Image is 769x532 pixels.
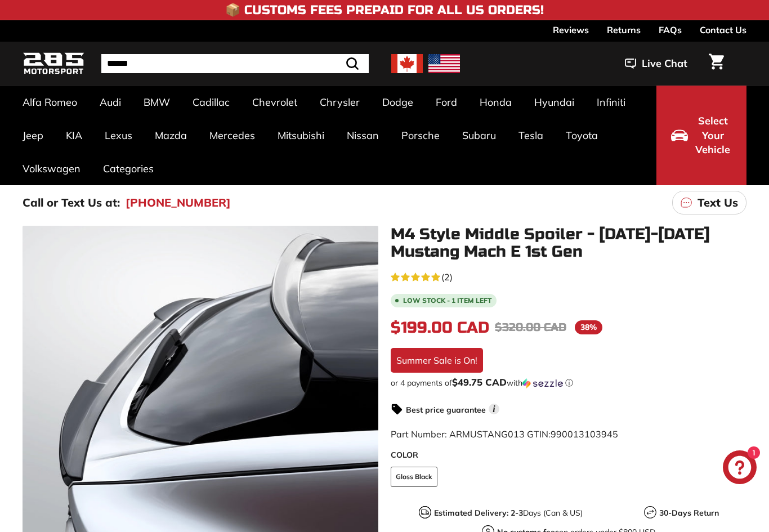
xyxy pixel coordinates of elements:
div: or 4 payments of with [391,377,746,388]
strong: Best price guarantee [406,405,486,415]
a: [PHONE_NUMBER] [126,194,231,211]
a: Categories [92,152,165,185]
a: Mazda [144,119,198,152]
p: Call or Text Us at: [23,194,120,211]
span: $199.00 CAD [391,318,489,337]
label: COLOR [391,449,746,461]
a: Lexus [93,119,144,152]
button: Select Your Vehicle [656,86,746,185]
strong: Estimated Delivery: 2-3 [434,508,523,518]
a: Ford [424,86,468,119]
h1: M4 Style Middle Spoiler - [DATE]-[DATE] Mustang Mach E 1st Gen [391,226,746,261]
span: Low stock - 1 item left [403,297,492,304]
img: Logo_285_Motorsport_areodynamics_components [23,51,84,77]
span: i [489,404,499,414]
a: Infiniti [585,86,637,119]
span: $49.75 CAD [452,376,507,388]
div: or 4 payments of$49.75 CADwithSezzle Click to learn more about Sezzle [391,377,746,388]
p: Text Us [698,194,738,211]
span: 990013103945 [551,428,618,440]
inbox-online-store-chat: Shopify online store chat [719,450,760,487]
a: Volkswagen [11,152,92,185]
a: BMW [132,86,181,119]
button: Live Chat [610,50,702,78]
a: KIA [55,119,93,152]
span: Part Number: ARMUSTANG013 GTIN: [391,428,618,440]
a: Mitsubishi [266,119,336,152]
a: Audi [88,86,132,119]
a: Subaru [451,119,507,152]
a: Hyundai [523,86,585,119]
a: Tesla [507,119,555,152]
strong: 30-Days Return [659,508,719,518]
span: $320.00 CAD [495,320,566,334]
a: Text Us [672,191,746,214]
span: Select Your Vehicle [694,114,732,157]
a: Mercedes [198,119,266,152]
a: Cadillac [181,86,241,119]
a: Cart [702,44,731,83]
a: Chevrolet [241,86,309,119]
span: (2) [441,270,453,284]
a: Porsche [390,119,451,152]
input: Search [101,54,369,73]
a: Honda [468,86,523,119]
a: Alfa Romeo [11,86,88,119]
span: 38% [575,320,602,334]
div: Summer Sale is On! [391,348,483,373]
a: FAQs [659,20,682,39]
a: Toyota [555,119,609,152]
a: 5.0 rating (2 votes) [391,269,746,284]
a: Nissan [336,119,390,152]
a: Returns [607,20,641,39]
img: Sezzle [522,378,563,388]
a: Dodge [371,86,424,119]
span: Live Chat [642,56,687,71]
a: Reviews [553,20,589,39]
a: Chrysler [309,86,371,119]
h4: 📦 Customs Fees Prepaid for All US Orders! [225,3,544,17]
a: Jeep [11,119,55,152]
p: Days (Can & US) [434,507,583,519]
a: Contact Us [700,20,746,39]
